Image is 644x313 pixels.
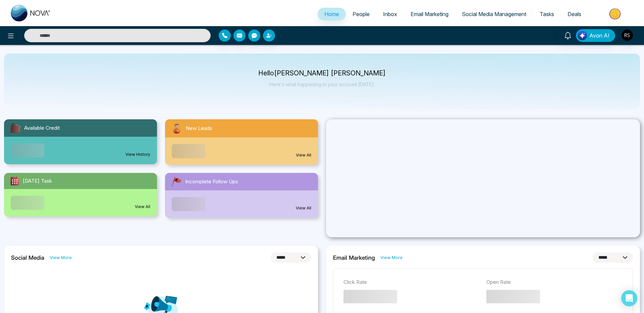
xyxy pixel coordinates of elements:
[11,254,44,261] h2: Social Media
[621,290,637,306] div: Open Intercom Messenger
[380,254,402,261] a: View More
[404,8,455,20] a: Email Marketing
[455,8,533,20] a: Social Media Management
[296,205,311,211] a: View All
[353,11,370,17] span: People
[589,32,609,40] span: Avon AI
[576,29,615,42] button: Avon AI
[622,29,633,41] img: User Avatar
[11,5,51,21] img: Nova CRM Logo
[9,122,21,134] img: availableCredit.svg
[9,176,20,186] img: todayTask.svg
[324,11,339,17] span: Home
[383,11,397,17] span: Inbox
[258,70,386,76] p: Hello [PERSON_NAME] [PERSON_NAME]
[578,31,587,40] img: Lead Flow
[343,278,480,286] p: Click Rate
[346,8,376,20] a: People
[411,11,448,17] span: Email Marketing
[561,8,588,20] a: Deals
[462,11,526,17] span: Social Media Management
[24,124,60,132] span: Available Credit
[376,8,404,20] a: Inbox
[170,176,182,188] img: followUps.svg
[170,122,183,135] img: newLeads.svg
[23,177,52,185] span: [DATE] Task
[296,152,311,158] a: View All
[135,204,150,210] a: View All
[161,173,322,218] a: Incomplete Follow UpsView All
[161,119,322,165] a: New LeadsView All
[318,8,346,20] a: Home
[50,254,72,261] a: View More
[568,11,581,17] span: Deals
[333,254,375,261] h2: Email Marketing
[125,151,150,158] a: View History
[186,125,212,132] span: New Leads
[533,8,561,20] a: Tasks
[258,81,386,87] p: Here's what happening in your account [DATE].
[486,278,623,286] p: Open Rate
[591,6,640,21] img: Market-place.gif
[185,178,238,186] span: Incomplete Follow Ups
[540,11,554,17] span: Tasks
